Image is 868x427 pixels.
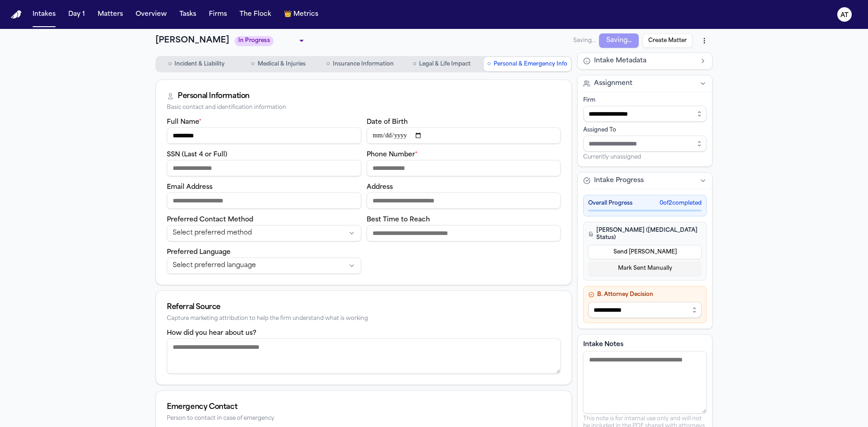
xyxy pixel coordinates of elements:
button: Go to Incident & Liability [156,57,236,71]
label: Date of Birth [367,119,408,126]
input: Best time to reach [367,225,561,241]
button: crownMetrics [280,6,322,23]
input: Phone number [367,160,561,176]
span: Medical & Injuries [258,61,306,68]
span: 0 of 2 completed [660,200,702,207]
span: Overall Progress [588,200,632,207]
button: Overview [132,6,170,23]
label: Email Address [167,184,212,191]
button: The Flock [236,6,275,23]
div: Assigned To [583,127,707,134]
label: SSN (Last 4 or Full) [167,151,227,158]
input: Full name [167,127,361,144]
label: Preferred Contact Method [167,216,253,223]
span: Intake Metadata [594,56,646,66]
label: Best Time to Reach [367,216,430,223]
label: Full Name [167,119,202,126]
div: Update intake status [235,34,307,47]
button: Create Matter [642,33,693,48]
button: Go to Legal & Life Impact [402,57,482,71]
label: Address [367,184,393,191]
h4: [PERSON_NAME] ([MEDICAL_DATA] Status) [588,227,702,241]
button: Go to Insurance Information [320,57,400,71]
div: Personal Information [178,91,250,102]
div: Firm [583,97,707,104]
button: Go to Personal & Emergency Info [484,57,571,71]
button: Intakes [29,6,59,23]
button: Day 1 [65,6,89,23]
div: Person to contact in case of emergency [167,415,561,422]
button: More actions [696,33,712,49]
span: In Progress [235,36,274,46]
h1: [PERSON_NAME] [156,34,229,47]
button: Intake Progress [578,173,712,189]
label: Intake Notes [583,340,707,349]
span: Insurance Information [333,61,394,68]
div: Emergency Contact [167,402,561,413]
button: Send [PERSON_NAME] [588,245,702,259]
input: Address [367,192,561,209]
span: ○ [251,60,255,69]
span: Saving… [573,37,595,44]
button: Tasks [176,6,200,23]
span: ○ [413,60,416,69]
span: Currently unassigned [583,154,641,161]
button: Intake Metadata [578,53,712,69]
span: Assignment [594,79,632,88]
span: Personal & Emergency Info [494,61,567,68]
button: Firms [205,6,231,23]
button: Go to Medical & Injuries [238,57,318,71]
button: Assignment [578,75,712,92]
a: Home [11,10,22,19]
input: Date of birth [367,127,561,144]
span: Legal & Life Impact [419,61,471,68]
button: Mark Sent Manually [588,261,702,276]
label: How did you hear about us? [167,330,256,337]
img: Finch Logo [11,10,22,19]
div: Basic contact and identification information [167,104,561,111]
label: Phone Number [367,151,418,158]
span: ○ [168,60,172,69]
input: Email address [167,192,361,209]
span: Incident & Liability [175,61,225,68]
span: ○ [487,60,491,69]
textarea: Intake notes [583,351,707,413]
div: Capture marketing attribution to help the firm understand what is working [167,315,561,322]
h4: B. Attorney Decision [588,291,702,298]
div: Referral Source [167,302,561,313]
span: ○ [326,60,330,69]
input: SSN [167,160,361,176]
input: Assign to staff member [583,136,707,152]
button: Matters [94,6,127,23]
input: Select firm [583,106,707,122]
span: Intake Progress [594,176,644,185]
label: Preferred Language [167,249,231,256]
